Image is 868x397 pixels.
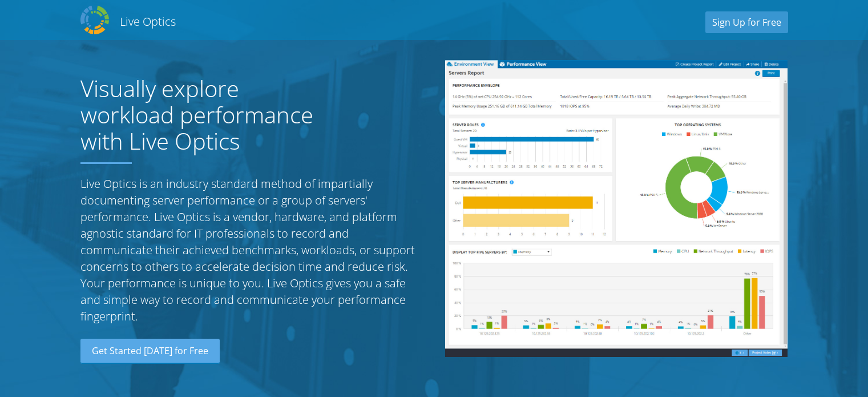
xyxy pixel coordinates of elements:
a: Get Started [DATE] for Free [80,339,220,364]
p: Live Optics is an industry standard method of impartially documenting server performance or a gro... [80,175,423,324]
img: Server Report [445,60,788,357]
h1: Visually explore workload performance with Live Optics [80,75,337,154]
a: Sign Up for Free [705,11,788,33]
img: Dell Dpack [80,6,109,34]
h2: Live Optics [120,14,176,29]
